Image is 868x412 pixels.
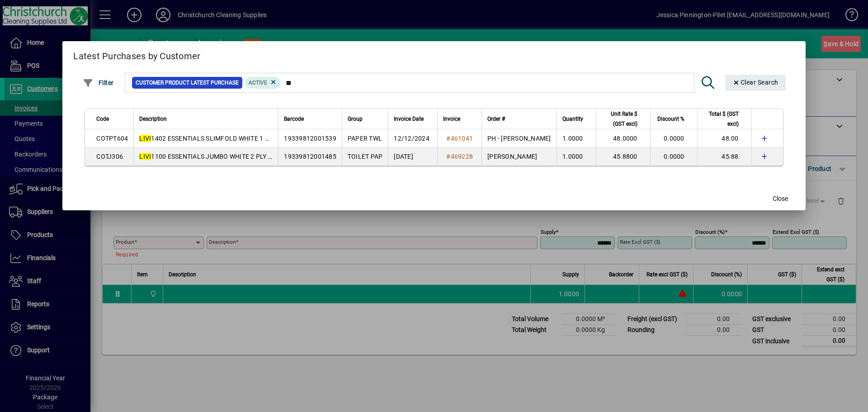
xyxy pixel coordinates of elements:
div: Invoice [443,114,476,124]
a: #461041 [443,133,476,143]
div: Quantity [562,114,591,124]
span: PAPER TWL [348,135,382,142]
span: Barcode [284,114,304,124]
div: Description [139,114,273,124]
span: COTPT604 [96,135,128,142]
span: # [446,135,450,142]
div: Order # [487,114,551,124]
span: Unit Rate $ (GST excl) [602,109,637,129]
span: Order # [487,114,505,124]
span: Close [773,194,788,204]
span: Code [96,114,109,124]
div: Code [96,114,128,124]
h2: Latest Purchases by Customer [62,41,805,67]
div: Invoice Date [394,114,432,124]
span: Active [249,80,267,86]
td: 45.8800 [596,147,650,166]
button: Clear [725,75,786,91]
td: 0.0000 [650,129,697,147]
div: Unit Rate $ (GST excl) [602,109,646,129]
mat-chip: Product Activation Status: Active [245,77,281,89]
span: Discount % [657,114,684,124]
td: 12/12/2024 [388,129,437,147]
span: 19339812001485 [284,153,336,160]
div: Total $ (GST excl) [703,109,747,129]
td: 48.00 [697,129,751,147]
div: Discount % [656,114,693,124]
span: Customer Product Latest Purchase [136,78,239,87]
span: 469228 [451,153,473,160]
button: Close [766,190,795,207]
div: Barcode [284,114,336,124]
span: 1402 ESSENTIALS SLIMFOLD WHITE 1 PLY PAPER TOWEL 200S X 20 [139,135,351,142]
em: LIVI [139,135,151,142]
span: 461041 [451,135,473,142]
a: #469228 [443,152,476,161]
span: Quantity [562,114,583,124]
div: Group [348,114,383,124]
span: 19339812001539 [284,135,336,142]
span: # [446,153,450,160]
td: 1.0000 [557,147,596,166]
td: [PERSON_NAME] [481,147,557,166]
span: Group [348,114,363,124]
span: Description [139,114,167,124]
span: Invoice [443,114,460,124]
td: 0.0000 [650,147,697,166]
td: 1.0000 [557,129,596,147]
span: Invoice Date [394,114,424,124]
span: 1100 ESSENTIALS JUMBO WHITE 2 PLY TOILET ROLLS 300M X 9.5CM X 8S [139,153,370,160]
span: Filter [83,79,114,86]
em: LIVI [139,153,151,160]
span: Total $ (GST excl) [703,109,739,129]
button: Filter [80,75,116,91]
span: Clear Search [732,79,778,86]
td: [DATE] [388,147,437,166]
span: COTJ306 [96,153,123,160]
td: PH - [PERSON_NAME] [481,129,557,147]
td: 48.0000 [596,129,650,147]
td: 45.88 [697,147,751,166]
span: TOILET PAP [348,153,383,160]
